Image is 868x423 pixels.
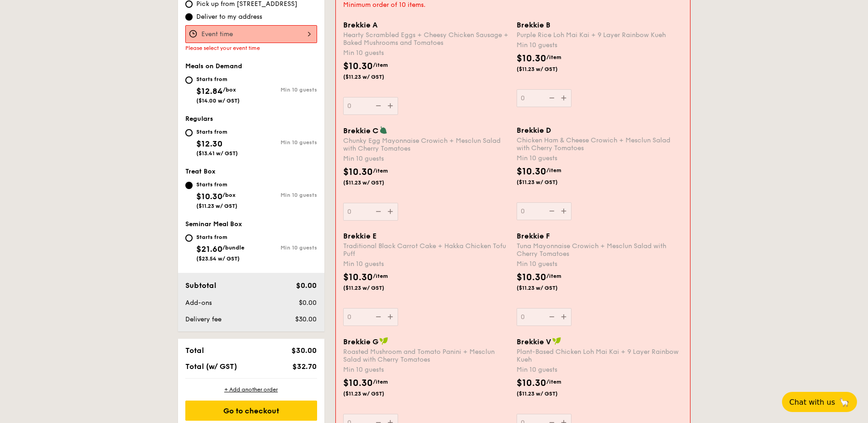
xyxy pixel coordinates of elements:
[185,25,317,43] input: Event time
[373,62,388,68] span: /item
[251,87,317,93] div: Min 10 guests
[343,31,509,47] div: Hearty Scrambled Eggs + Cheesy Chicken Sausage + Baked Mushrooms and Tomatoes
[517,242,683,258] div: Tuna Mayonnaise Crowich + Mesclun Salad with Cherry Tomatoes
[517,53,546,64] span: $10.30
[343,49,509,58] div: Min 10 guests
[196,181,237,188] div: Starts from
[343,73,405,81] span: ($11.23 w/ GST)
[517,166,546,177] span: $10.30
[517,348,683,363] div: Plant-Based Chicken Loh Mai Kai + 9 Layer Rainbow Kueh
[343,348,509,363] div: Roasted Mushroom and Tomato Panini + Mesclun Salad with Cherry Tomatoes
[343,390,405,397] span: ($11.23 w/ GST)
[839,397,850,407] span: 🦙
[343,61,373,72] span: $10.30
[343,0,683,10] div: Minimum order of 10 items.
[185,299,212,307] span: Add-ons
[185,168,216,175] span: Treat Box
[222,192,236,198] span: /box
[185,401,317,421] div: Go to checkout
[185,362,237,371] span: Total (w/ GST)
[185,76,193,84] input: Starts from$12.84/box($14.00 w/ GST)Min 10 guests
[196,191,222,201] span: $10.30
[343,232,377,240] span: Brekkie E
[343,260,509,269] div: Min 10 guests
[185,129,193,136] input: Starts from$12.30($13.41 w/ GST)Min 10 guests
[517,179,579,186] span: ($11.23 w/ GST)
[517,337,551,346] span: Brekkie V
[343,179,405,186] span: ($11.23 w/ GST)
[517,284,579,292] span: ($11.23 w/ GST)
[373,168,388,174] span: /item
[196,128,238,136] div: Starts from
[546,273,561,279] span: /item
[517,154,683,163] div: Min 10 guests
[185,45,260,51] span: Please select your event time
[517,378,546,389] span: $10.30
[789,398,835,407] span: Chat with us
[222,244,244,251] span: /bundle
[196,12,262,22] span: Deliver to my address
[196,76,240,83] div: Starts from
[251,192,317,198] div: Min 10 guests
[185,0,193,8] input: Pick up from [STREET_ADDRESS]
[196,233,244,241] div: Starts from
[343,126,378,135] span: Brekkie C
[185,62,242,70] span: Meals on Demand
[517,365,683,374] div: Min 10 guests
[185,220,242,228] span: Seminar Meal Box
[185,234,193,242] input: Starts from$21.60/bundle($23.54 w/ GST)Min 10 guests
[185,281,216,290] span: Subtotal
[343,21,377,29] span: Brekkie A
[223,87,236,93] span: /box
[379,126,388,134] img: icon-vegetarian.fe4039eb.svg
[373,379,388,385] span: /item
[379,337,388,345] img: icon-vegan.f8ff3823.svg
[296,281,317,290] span: $0.00
[185,115,213,123] span: Regulars
[343,378,373,389] span: $10.30
[251,244,317,251] div: Min 10 guests
[552,337,561,345] img: icon-vegan.f8ff3823.svg
[185,182,193,189] input: Starts from$10.30/box($11.23 w/ GST)Min 10 guests
[343,242,509,258] div: Traditional Black Carrot Cake + Hakka Chicken Tofu Puff
[185,346,204,355] span: Total
[517,31,683,39] div: Purple Rice Loh Mai Kai + 9 Layer Rainbow Kueh
[343,272,373,283] span: $10.30
[185,386,317,393] div: + Add another order
[517,260,683,269] div: Min 10 guests
[343,137,509,152] div: Chunky Egg Mayonnaise Crowich + Mesclun Salad with Cherry Tomatoes
[517,136,683,152] div: Chicken Ham & Cheese Crowich + Mesclun Salad with Cherry Tomatoes
[343,365,509,374] div: Min 10 guests
[299,299,317,307] span: $0.00
[196,150,238,157] span: ($13.41 w/ GST)
[196,139,222,149] span: $12.30
[251,139,317,146] div: Min 10 guests
[343,337,378,346] span: Brekkie G
[196,255,240,262] span: ($23.54 w/ GST)
[517,272,546,283] span: $10.30
[185,315,221,323] span: Delivery fee
[517,126,551,135] span: Brekkie D
[292,362,317,371] span: $32.70
[185,13,193,21] input: Deliver to my address
[196,98,240,104] span: ($14.00 w/ GST)
[546,167,561,174] span: /item
[782,392,857,412] button: Chat with us🦙
[517,41,683,50] div: Min 10 guests
[196,203,237,209] span: ($11.23 w/ GST)
[196,86,223,96] span: $12.84
[343,167,373,178] span: $10.30
[291,346,317,355] span: $30.00
[196,244,222,254] span: $21.60
[517,232,550,240] span: Brekkie F
[517,390,579,397] span: ($11.23 w/ GST)
[343,154,509,163] div: Min 10 guests
[517,21,550,29] span: Brekkie B
[517,65,579,73] span: ($11.23 w/ GST)
[546,54,561,60] span: /item
[295,315,317,323] span: $30.00
[343,284,405,292] span: ($11.23 w/ GST)
[546,379,561,385] span: /item
[373,273,388,279] span: /item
